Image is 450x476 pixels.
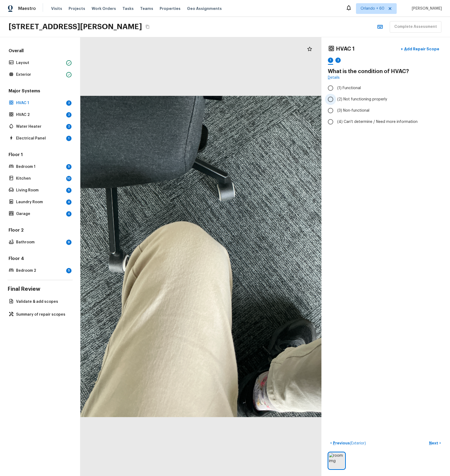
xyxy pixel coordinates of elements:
span: Orlando + 60 [361,6,384,11]
p: Electrical Panel [16,136,64,141]
p: Add Repair Scope [403,46,439,52]
span: (4) Can't determine / Need more information [337,119,418,124]
div: 5 [66,188,72,193]
div: 2 [66,124,72,129]
span: Teams [140,6,153,11]
p: Living Room [16,188,64,193]
a: Details [328,75,340,80]
span: Geo Assignments [187,6,222,11]
div: 1 [328,58,333,63]
h5: Major Systems [7,88,73,95]
div: 5 [66,268,72,273]
h4: HVAC 1 [336,46,355,52]
h5: Overall [7,48,73,55]
button: Copy Address [144,23,151,30]
p: HVAC 1 [16,100,64,106]
span: Tasks [122,7,134,10]
div: 4 [66,211,72,217]
img: room img [329,453,344,469]
p: Garage [16,211,64,217]
p: Water Heater [16,124,64,129]
span: Visits [51,6,62,11]
p: Layout [16,60,64,66]
h4: What is the condition of HVAC? [328,68,444,75]
span: (2) Not functioning properly [337,97,387,102]
p: Bathroom [16,240,64,245]
p: Bedroom 2 [16,268,64,273]
p: Next [429,440,439,446]
div: 2 [66,112,72,118]
div: 9 [66,240,72,245]
h5: Floor 4 [7,256,73,263]
span: (1) Functional [337,85,361,91]
p: Summary of repair scopes [16,312,69,317]
div: 10 [66,176,72,181]
span: (3) Non-functional [337,108,369,113]
p: Laundry Room [16,199,64,205]
div: 4 [66,199,72,205]
button: Next> [426,439,444,448]
button: +Add Repair Scope [396,44,444,55]
h5: Floor 1 [7,152,73,159]
p: Kitchen [16,176,64,181]
div: 1 [66,136,72,141]
button: <Previous(Exterior) [328,439,368,448]
p: Validate & add scopes [16,299,69,304]
p: Exterior [16,72,64,77]
h4: Final Review [7,286,73,293]
div: 2 [335,58,341,63]
span: Properties [160,6,181,11]
p: Bedroom 1 [16,164,64,169]
span: Projects [69,6,85,11]
div: 2 [66,100,72,106]
p: HVAC 2 [16,112,64,118]
span: Maestro [18,6,36,11]
p: Previous [332,440,366,446]
div: 5 [66,164,72,169]
h2: [STREET_ADDRESS][PERSON_NAME] [9,22,142,32]
span: ( Exterior ) [350,441,366,445]
h5: Floor 2 [7,227,73,234]
span: Work Orders [92,6,116,11]
span: [PERSON_NAME] [410,6,442,11]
